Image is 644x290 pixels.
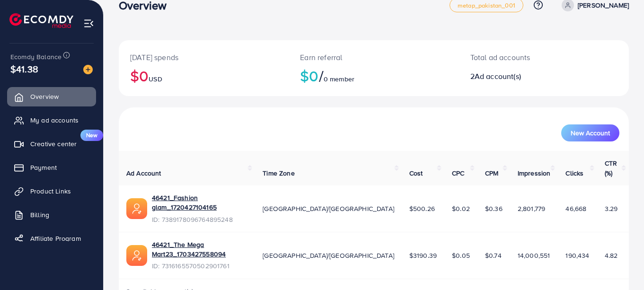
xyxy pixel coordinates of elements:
[126,198,147,219] img: ic-ads-acc.e4c84228.svg
[485,168,498,178] span: CPM
[319,65,324,87] span: /
[263,168,294,178] span: Time Zone
[605,204,618,213] span: 3.29
[458,2,515,9] span: metap_pakistan_001
[485,251,502,260] span: $0.74
[30,210,49,220] span: Billing
[409,168,423,178] span: Cost
[452,251,470,260] span: $0.05
[604,247,637,283] iframe: Chat
[565,204,586,213] span: 46,668
[126,168,161,178] span: Ad Account
[83,65,93,74] img: image
[7,182,96,201] a: Product Links
[152,193,247,212] a: 46421_Fashion glam_1720427104165
[7,229,96,248] a: Affiliate Program
[152,240,247,259] a: 46421_The Mega Mart23_1703427558094
[409,251,437,260] span: $3190.39
[152,215,247,224] span: ID: 7389178096764895248
[80,130,103,141] span: New
[518,251,550,260] span: 14,000,551
[452,168,464,178] span: CPC
[470,52,575,63] p: Total ad accounts
[30,186,71,196] span: Product Links
[83,18,94,29] img: menu
[30,92,59,101] span: Overview
[9,13,73,28] img: logo
[470,72,575,81] h2: 2
[130,52,277,63] p: [DATE] spends
[518,168,551,178] span: Impression
[263,204,394,213] span: [GEOGRAPHIC_DATA]/[GEOGRAPHIC_DATA]
[149,74,162,84] span: USD
[565,168,583,178] span: Clicks
[409,204,435,213] span: $500.26
[300,52,447,63] p: Earn referral
[571,130,610,136] span: New Account
[605,158,617,177] span: CTR (%)
[30,234,81,243] span: Affiliate Program
[518,204,545,213] span: 2,801,779
[7,205,96,224] a: Billing
[30,115,79,125] span: My ad accounts
[485,204,503,213] span: $0.36
[7,158,96,177] a: Payment
[561,124,619,141] button: New Account
[7,111,96,130] a: My ad accounts
[126,245,147,266] img: ic-ads-acc.e4c84228.svg
[300,67,447,85] h2: $0
[7,87,96,106] a: Overview
[7,134,96,153] a: Creative centerNew
[10,52,62,62] span: Ecomdy Balance
[30,139,77,149] span: Creative center
[263,251,394,260] span: [GEOGRAPHIC_DATA]/[GEOGRAPHIC_DATA]
[10,62,38,76] span: $41.38
[324,74,354,84] span: 0 member
[565,251,589,260] span: 190,434
[30,163,57,172] span: Payment
[475,71,521,81] span: Ad account(s)
[452,204,470,213] span: $0.02
[130,67,277,85] h2: $0
[152,261,247,271] span: ID: 7316165570502901761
